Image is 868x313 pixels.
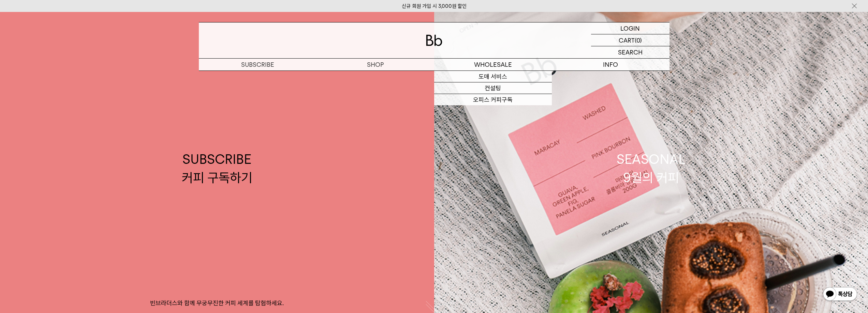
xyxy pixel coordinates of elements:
[591,34,670,46] a: CART (0)
[317,59,434,71] a: SHOP
[426,35,442,46] img: 로고
[591,22,670,34] a: LOGIN
[182,150,252,186] div: SUBSCRIBE 커피 구독하기
[434,71,552,82] a: 도매 서비스
[619,34,635,46] p: CART
[434,94,552,106] a: 오피스 커피구독
[617,150,686,186] div: SEASONAL 9월의 커피
[199,59,317,71] a: SUBSCRIBE
[434,82,552,94] a: 컨설팅
[620,22,640,34] p: LOGIN
[402,3,467,9] a: 신규 회원 가입 시 3,000원 할인
[822,286,858,303] img: 카카오톡 채널 1:1 채팅 버튼
[434,59,552,71] p: WHOLESALE
[552,59,670,71] p: INFO
[635,34,642,46] p: (0)
[618,46,643,58] p: SEARCH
